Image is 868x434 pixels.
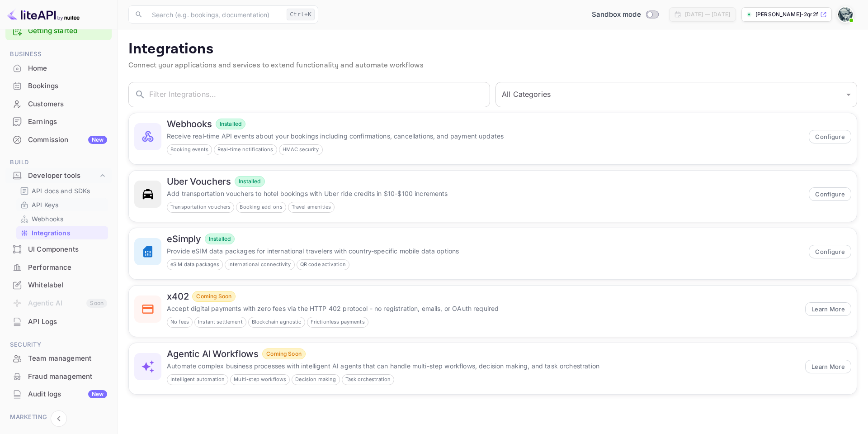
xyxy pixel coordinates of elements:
span: Build [5,157,112,167]
span: Security [5,340,112,350]
div: CommissionNew [5,131,112,149]
span: Frictionless payments [307,318,368,326]
div: Team management [28,353,107,364]
div: API Logs [5,313,112,331]
img: LiteAPI logo [7,7,80,22]
p: Integrations [128,40,857,58]
div: Customers [28,99,107,110]
div: Bookings [5,77,112,95]
span: Booking add-ons [236,203,285,211]
div: New [88,390,107,398]
span: Coming Soon [193,292,235,300]
img: Raoul Alobo [838,7,853,22]
div: UI Components [28,244,107,255]
div: Team management [5,350,112,367]
button: Configure [809,130,851,143]
span: Intelligent automation [167,376,228,383]
span: Transportation vouchers [167,203,234,211]
a: Integrations [20,228,104,238]
a: Earnings [5,113,112,130]
span: Installed [205,235,234,243]
div: Commission [28,135,107,145]
button: Configure [809,187,851,201]
button: Configure [809,245,851,258]
span: Coming Soon [263,350,305,358]
p: Webhooks [32,214,63,224]
div: Switch to Production mode [588,10,662,20]
div: API Logs [28,317,107,327]
span: HMAC security [279,146,322,153]
div: Whitelabel [5,277,112,294]
a: Whitelabel [5,277,112,293]
p: Connect your applications and services to extend functionality and automate workflows [128,60,857,71]
span: Instant settlement [195,318,246,326]
span: Travel amenities [288,203,334,211]
span: Decision making [292,376,339,383]
p: Automate complex business processes with intelligent AI agents that can handle multi-step workflo... [167,361,800,371]
div: API docs and SDKs [16,184,108,197]
h6: Uber Vouchers [167,176,231,187]
p: [PERSON_NAME]-2qr2f.nuit... [755,10,818,19]
div: API Keys [16,198,108,211]
a: Performance [5,259,112,276]
div: Customers [5,95,112,113]
span: Blockchain agnostic [249,318,305,326]
a: CommissionNew [5,131,112,148]
div: Developer tools [28,171,98,181]
p: Provide eSIM data packages for international travelers with country-specific mobile data options [167,246,803,256]
span: QR code activation [297,261,349,268]
div: Performance [5,259,112,277]
div: Fraud management [28,372,107,382]
span: Real-time notifications [214,146,276,153]
input: Filter Integrations... [149,82,490,107]
span: Installed [216,120,245,128]
a: Audit logsNew [5,386,112,402]
h6: Webhooks [167,119,212,129]
p: API Keys [32,200,58,210]
div: Fraud management [5,368,112,386]
p: API docs and SDKs [32,186,90,196]
button: Collapse navigation [51,410,67,427]
button: Learn More [805,360,851,373]
a: UI Components [5,241,112,258]
span: Multi-step workflows [231,376,289,383]
p: Receive real-time API events about your bookings including confirmations, cancellations, and paym... [167,131,803,141]
a: Customers [5,95,112,112]
span: Task orchestration [342,376,394,383]
span: No fees [167,318,192,326]
h6: eSimply [167,234,201,244]
a: Fraud management [5,368,112,385]
div: [DATE] — [DATE] [685,10,730,19]
span: Booking events [167,146,212,153]
div: Bookings [28,81,107,91]
a: Home [5,60,112,76]
span: eSIM data packages [167,261,222,268]
span: Sandbox mode [592,10,641,20]
div: UI Components [5,241,112,258]
div: Webhooks [16,212,108,225]
div: Developer tools [5,168,112,184]
div: Earnings [5,113,112,131]
a: API docs and SDKs [20,186,104,196]
div: Performance [28,262,107,273]
h6: Agentic AI Workflows [167,348,259,359]
div: Integrations [16,226,108,239]
p: Add transportation vouchers to hotel bookings with Uber ride credits in $10-$100 increments [167,189,803,198]
a: API Logs [5,313,112,330]
div: Audit logsNew [5,386,112,403]
div: Whitelabel [28,280,107,291]
div: Ctrl+K [287,9,315,20]
input: Search (e.g. bookings, documentation) [146,5,283,24]
p: Accept digital payments with zero fees via the HTTP 402 protocol - no registration, emails, or OA... [167,304,800,313]
span: Business [5,49,112,59]
h6: x402 [167,291,189,302]
span: Installed [235,177,264,186]
span: International connectivity [225,261,294,268]
span: Marketing [5,412,112,422]
div: Home [28,63,107,74]
p: Integrations [32,228,71,238]
button: Learn More [805,302,851,316]
div: Home [5,60,112,77]
div: Getting started [5,22,112,40]
div: Audit logs [28,389,107,400]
